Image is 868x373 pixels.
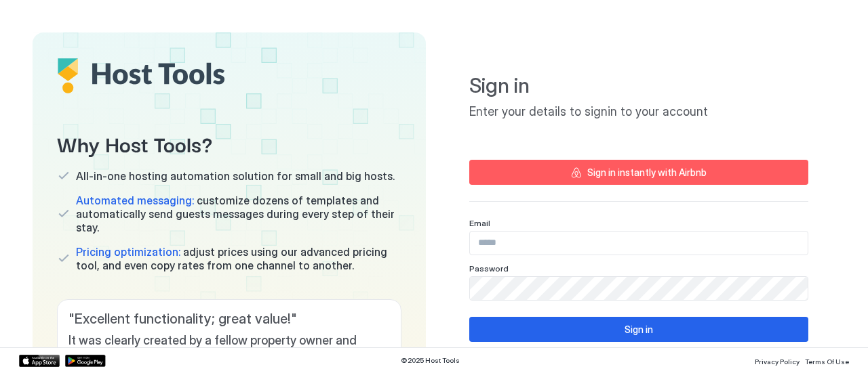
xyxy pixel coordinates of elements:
[469,218,490,228] span: Email
[469,104,808,120] span: Enter your details to signin to your account
[469,73,808,99] span: Sign in
[76,194,194,207] span: Automated messaging:
[68,311,390,328] span: " Excellent functionality; great value! "
[19,355,60,367] a: App Store
[76,245,401,272] span: adjust prices using our advanced pricing tool, and even copy rates from one channel to another.
[755,357,800,366] span: Privacy Policy
[76,194,401,234] span: customize dozens of templates and automatically send guests messages during every step of their s...
[57,128,401,158] span: Why Host Tools?
[625,322,653,336] div: Sign in
[401,356,460,365] span: © 2025 Host Tools
[755,353,800,368] a: Privacy Policy
[805,357,849,366] span: Terms Of Use
[470,277,808,300] input: Input Field
[587,165,707,179] div: Sign in instantly with Airbnb
[65,355,106,367] a: Google Play Store
[76,245,180,259] span: Pricing optimization:
[470,232,808,255] input: Input Field
[469,160,808,185] button: Sign in instantly with Airbnb
[76,169,395,183] span: All-in-one hosting automation solution for small and big hosts.
[805,353,849,368] a: Terms Of Use
[469,263,509,273] span: Password
[469,317,808,342] button: Sign in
